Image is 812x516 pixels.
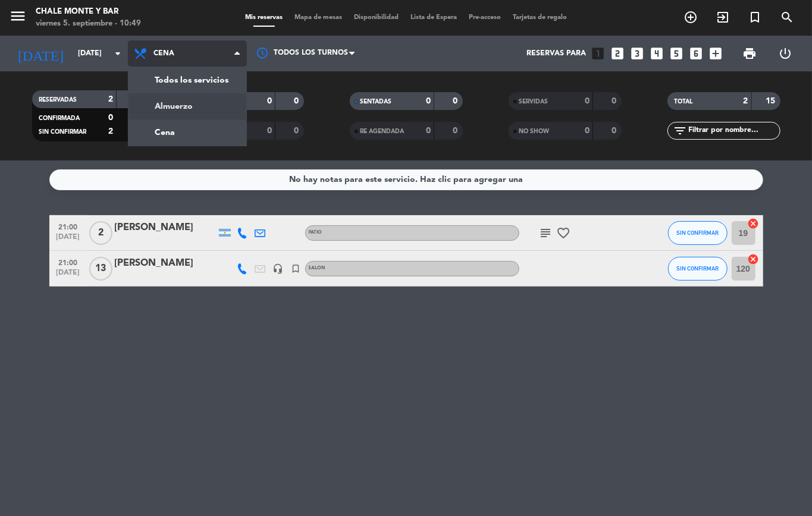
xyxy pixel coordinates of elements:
a: Cena [128,119,246,146]
strong: 0 [108,114,113,122]
i: menu [9,7,27,25]
span: TOTAL [675,99,693,105]
input: Filtrar por nombre... [688,124,780,137]
strong: 0 [267,97,272,105]
span: 13 [89,257,112,281]
span: SIN CONFIRMAR [39,129,87,135]
strong: 0 [453,127,460,135]
i: add_box [708,46,723,61]
span: PATIO [309,230,322,235]
span: print [742,46,757,61]
span: Disponibilidad [348,14,405,21]
i: search [780,10,794,24]
div: [PERSON_NAME] [115,256,216,271]
div: No hay notas para este servicio. Haz clic para agregar una [289,173,523,187]
strong: 2 [744,97,748,105]
i: looks_5 [669,46,684,61]
button: SIN CONFIRMAR [668,221,728,245]
strong: 15 [766,97,777,105]
span: NO SHOW [519,128,550,134]
a: Todos los servicios [128,67,246,93]
i: looks_4 [649,46,664,61]
span: [DATE] [54,269,83,282]
a: Almuerzo [128,93,246,119]
span: SIN CONFIRMAR [676,229,719,236]
span: 21:00 [54,219,83,233]
span: Tarjetas de regalo [507,14,573,21]
i: filter_list [673,124,688,138]
i: power_settings_new [778,46,792,61]
span: RESERVADAS [39,97,77,103]
i: headset_mic [273,263,284,274]
i: cancel [748,253,760,265]
span: SALON [309,266,326,270]
span: Mis reservas [239,14,289,21]
i: arrow_drop_down [111,46,125,61]
i: turned_in_not [291,263,302,274]
i: [DATE] [9,40,72,67]
div: Chale Monte y Bar [36,6,141,18]
span: [DATE] [54,233,83,247]
i: looks_3 [629,46,645,61]
span: Mapa de mesas [289,14,348,21]
button: SIN CONFIRMAR [668,257,728,281]
strong: 0 [585,127,590,135]
div: LOG OUT [767,36,803,71]
span: Reservas para [526,49,586,58]
i: favorite_border [557,226,571,240]
strong: 0 [453,97,460,105]
span: CONFIRMADA [39,115,80,121]
span: Pre-acceso [463,14,507,21]
strong: 0 [426,97,431,105]
strong: 0 [426,127,431,135]
strong: 0 [294,97,301,105]
span: Cena [153,49,174,58]
span: RE AGENDADA [360,128,405,134]
button: menu [9,7,27,29]
i: turned_in_not [748,10,762,24]
div: viernes 5. septiembre - 10:49 [36,18,141,30]
span: SERVIDAS [519,99,548,105]
span: SIN CONFIRMAR [676,265,719,272]
span: 2 [89,221,112,245]
i: subject [539,226,553,240]
span: SENTADAS [360,99,392,105]
strong: 0 [585,97,590,105]
i: looks_two [610,46,625,61]
strong: 2 [108,95,113,103]
div: [PERSON_NAME] [115,220,216,235]
strong: 0 [612,127,619,135]
i: looks_one [590,46,606,61]
span: Lista de Espera [405,14,463,21]
strong: 0 [612,97,619,105]
strong: 0 [294,127,301,135]
i: looks_6 [688,46,704,61]
strong: 0 [267,127,272,135]
i: exit_to_app [716,10,730,24]
i: add_circle_outline [684,10,698,24]
strong: 2 [108,127,113,136]
span: 21:00 [54,255,83,269]
i: cancel [748,218,760,229]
